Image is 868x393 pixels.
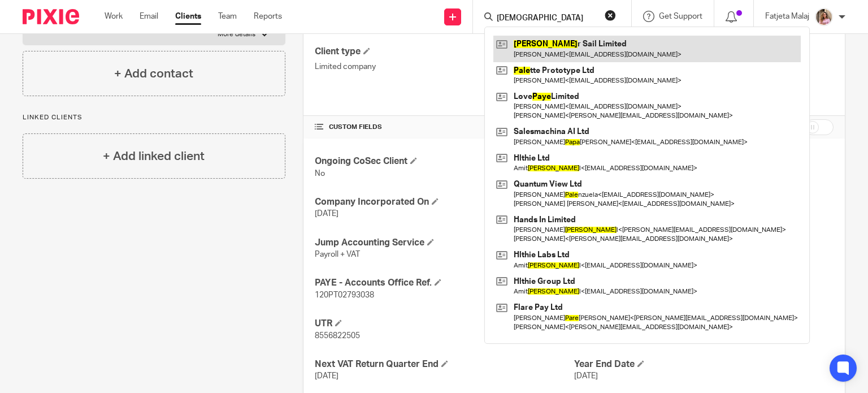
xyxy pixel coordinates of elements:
[315,251,360,258] span: Payroll + VAT
[496,14,597,24] input: Search
[23,113,285,122] p: Linked clients
[175,11,201,22] a: Clients
[105,11,123,22] a: Work
[574,372,598,380] span: [DATE]
[315,372,338,380] span: [DATE]
[315,332,360,340] span: 8556822505
[315,46,574,58] h4: Client type
[140,11,158,22] a: Email
[315,359,574,370] h4: Next VAT Return Quarter End
[315,318,574,330] h4: UTR
[765,11,809,22] p: Fatjeta Malaj
[315,170,325,178] span: No
[218,30,255,39] p: More details
[315,237,574,249] h4: Jump Accounting Service
[218,11,237,22] a: Team
[315,196,574,208] h4: Company Incorporated On
[23,9,79,24] img: Pixie
[315,291,374,299] span: 120PT02793038
[574,359,834,370] h4: Year End Date
[659,12,702,20] span: Get Support
[315,277,574,289] h4: PAYE - Accounts Office Ref.
[605,10,616,21] button: Clear
[315,156,574,167] h4: Ongoing CoSec Client
[114,65,193,83] h4: + Add contact
[254,11,282,22] a: Reports
[103,148,205,165] h4: + Add linked client
[315,123,574,132] h4: CUSTOM FIELDS
[315,61,574,72] p: Limited company
[315,210,338,218] span: [DATE]
[815,8,833,26] img: MicrosoftTeams-image%20(5).png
